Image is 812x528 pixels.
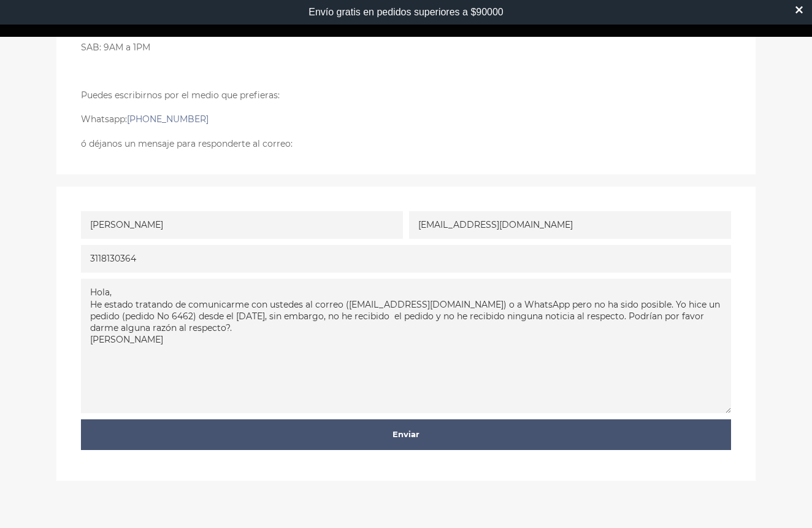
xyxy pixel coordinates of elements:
p: Puedes escribirnos por el medio que prefieras: [81,90,731,101]
p: SAB: 9AM a 1PM [81,42,731,53]
input: Número de teléfono [81,245,731,273]
p: Whatsapp: [81,114,731,125]
p: ó déjanos un mensaje para responderte al correo: [81,138,731,150]
a: [PHONE_NUMBER] [127,114,209,125]
div: Envío gratis en pedidos superiores a $90000 [308,7,504,18]
input: Correo electrónico [409,211,731,239]
input: Enviar [81,419,731,450]
input: Nombre [81,211,403,239]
